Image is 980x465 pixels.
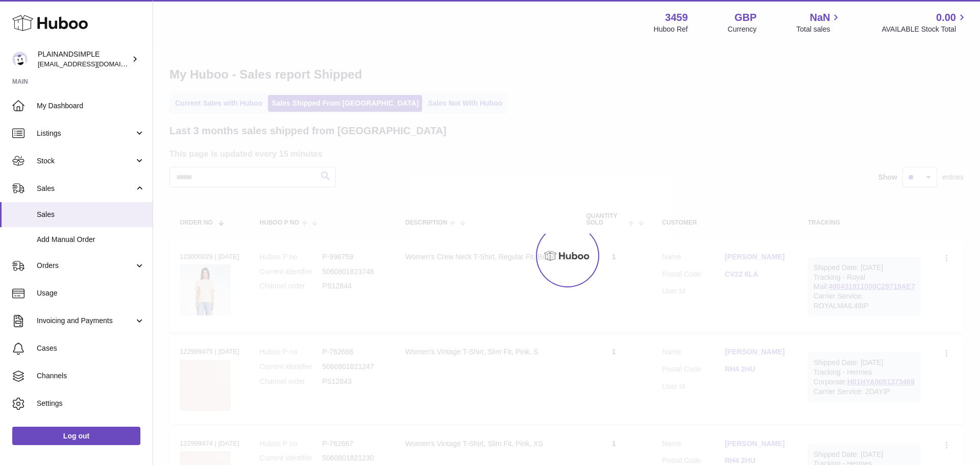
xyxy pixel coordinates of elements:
[37,235,145,244] span: Add Manual Order
[810,11,830,25] span: NaN
[796,11,842,34] a: NaN Total sales
[38,50,130,69] div: PLAINANDSIMPLE
[37,371,145,381] span: Channels
[37,101,145,111] span: My Dashboard
[37,129,134,138] span: Listings
[37,316,134,326] span: Invoicing and Payments
[936,11,956,25] span: 0.00
[38,60,150,68] span: [EMAIL_ADDRESS][DOMAIN_NAME]
[37,288,145,298] span: Usage
[734,11,756,25] strong: GBP
[881,11,968,34] a: 0.00 AVAILABLE Stock Total
[37,344,145,353] span: Cases
[37,184,134,193] span: Sales
[12,52,28,67] img: internalAdmin-3459@internal.huboo.com
[37,261,134,271] span: Orders
[728,25,757,34] div: Currency
[881,25,968,34] span: AVAILABLE Stock Total
[665,11,688,25] strong: 3459
[12,427,140,445] a: Log out
[796,25,842,34] span: Total sales
[37,399,145,408] span: Settings
[654,25,688,34] div: Huboo Ref
[37,210,145,219] span: Sales
[37,156,134,166] span: Stock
